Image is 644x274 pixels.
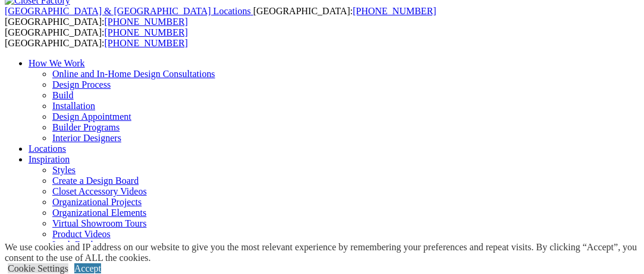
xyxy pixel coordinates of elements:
a: Design Process [52,79,111,90]
a: Builder Programs [52,122,120,132]
a: Installation [52,101,95,111]
a: Cookie Settings [8,263,68,273]
a: Virtual Showroom Tours [52,218,147,228]
a: Build [52,90,74,100]
div: We use cookies and IP address on our website to give you the most relevant experience by remember... [5,242,644,263]
a: [PHONE_NUMBER] [353,6,436,16]
a: Locations [29,144,66,154]
a: [PHONE_NUMBER] [105,38,188,48]
a: Interior Designers [52,133,121,143]
a: Closet Accessory Videos [52,186,147,196]
span: [GEOGRAPHIC_DATA]: [GEOGRAPHIC_DATA]: [5,6,436,27]
a: [GEOGRAPHIC_DATA] & [GEOGRAPHIC_DATA] Locations [5,6,253,16]
a: Accept [74,263,101,273]
a: Organizational Projects [52,197,142,207]
a: Product Videos [52,229,111,239]
span: [GEOGRAPHIC_DATA] & [GEOGRAPHIC_DATA] Locations [5,6,251,16]
a: Create a Design Board [52,176,139,186]
a: Online and In-Home Design Consultations [52,69,215,79]
a: [PHONE_NUMBER] [105,17,188,27]
a: Inspiration [29,154,70,164]
a: [PHONE_NUMBER] [105,27,188,37]
a: Styles [52,165,76,175]
span: [GEOGRAPHIC_DATA]: [GEOGRAPHIC_DATA]: [5,27,188,48]
a: Organizational Elements [52,208,146,218]
a: Design Appointment [52,111,131,122]
a: How We Work [29,58,85,68]
a: Look Books [52,240,99,250]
